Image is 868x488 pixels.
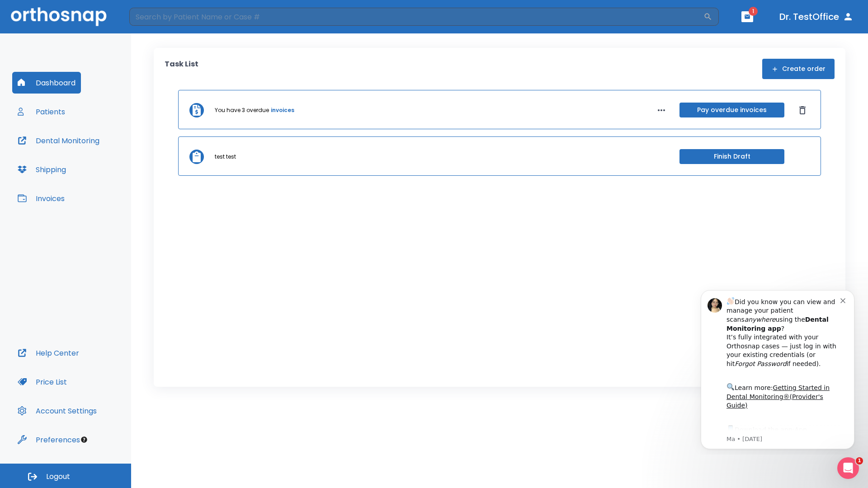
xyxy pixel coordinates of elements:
[762,59,835,79] button: Create order
[12,429,85,450] button: Preferences
[679,149,784,164] button: Finish Draft
[39,142,153,188] div: Download the app: | ​ Let us know if you need help getting started!
[39,153,153,161] p: Message from Ma, sent 7w ago
[80,436,88,444] div: Tooltip anchor
[679,103,784,117] button: Pay overdue invoices
[856,457,863,465] span: 1
[165,59,198,79] p: Task List
[749,7,758,16] span: 1
[837,457,859,479] iframe: Intercom live chat
[795,103,810,117] button: Dismiss
[687,282,868,455] iframe: Intercom notifications message
[12,342,85,364] button: Help Center
[776,9,857,25] button: Dr. TestOffice
[46,472,70,482] span: Logout
[12,188,70,209] button: Invoices
[12,130,105,151] button: Dental Monitoring
[129,8,703,26] input: Search by Patient Name or Case #
[215,153,236,161] p: test test
[39,144,120,160] a: App Store
[153,14,160,21] button: Dismiss notification
[12,371,72,393] button: Price List
[12,72,81,94] button: Dashboard
[12,101,71,122] button: Patients
[12,159,71,180] button: Shipping
[271,106,294,114] a: invoices
[11,7,107,26] img: Orthosnap
[12,400,102,422] button: Account Settings
[215,106,269,114] p: You have 3 overdue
